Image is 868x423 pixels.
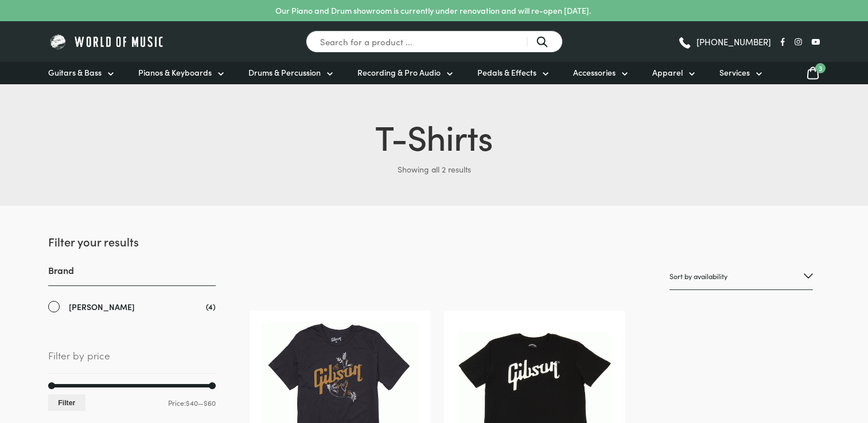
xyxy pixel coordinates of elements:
a: [PERSON_NAME] [48,300,216,314]
span: [PHONE_NUMBER] [696,37,771,46]
span: $40 [186,398,198,408]
span: Apparel [652,66,683,79]
button: Filter [48,394,85,411]
span: $60 [204,398,216,408]
span: (4) [206,300,216,312]
p: Our Piano and Drum showroom is currently under renovation and will re-open [DATE]. [275,5,591,17]
span: Guitars & Bass [48,66,102,79]
select: Shop order [670,263,813,290]
iframe: Chat with our support team [702,297,868,423]
img: World of Music [48,33,166,50]
div: Brand [48,264,216,314]
span: Filter by price [48,347,216,374]
span: Pedals & Effects [477,66,536,79]
span: Services [719,66,750,79]
span: Pianos & Keyboards [138,66,212,79]
input: Search for a product ... [306,30,563,53]
h1: T-Shirts [48,112,820,160]
span: 3 [815,63,826,73]
a: [PHONE_NUMBER] [678,33,771,50]
h3: Brand [48,264,216,286]
span: Drums & Percussion [248,66,321,79]
span: [PERSON_NAME] [69,300,135,314]
span: Recording & Pro Audio [357,66,441,79]
h2: Filter your results [48,233,216,249]
div: Price: — [48,394,216,411]
p: Showing all 2 results [48,160,820,178]
span: Accessories [573,66,616,79]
